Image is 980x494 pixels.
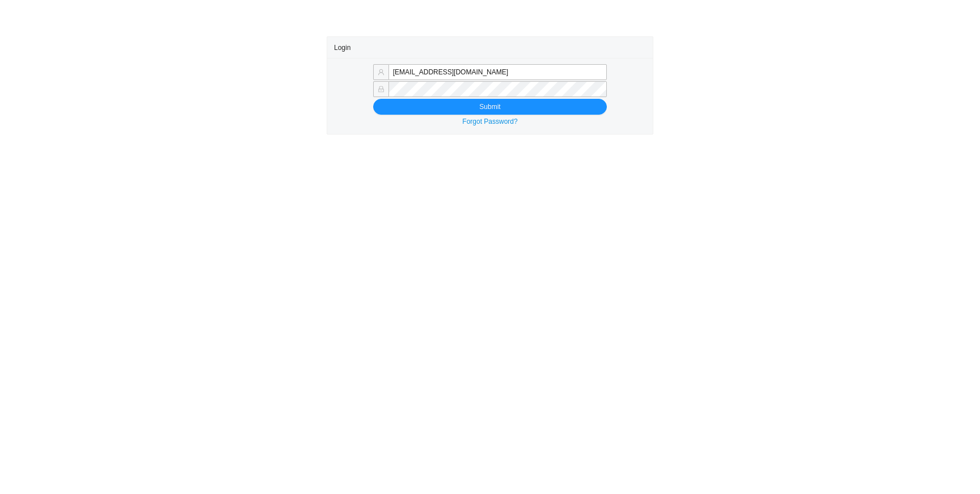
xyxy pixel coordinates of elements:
span: Submit [479,101,500,112]
input: Email [388,64,607,80]
span: lock [378,86,385,93]
span: user [378,69,385,76]
button: Submit [373,99,607,115]
a: Forgot Password? [462,118,517,125]
div: Login [334,37,646,58]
